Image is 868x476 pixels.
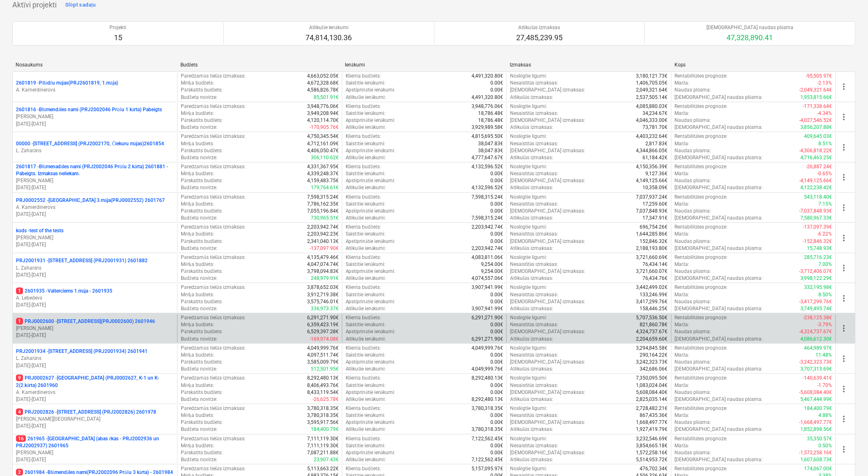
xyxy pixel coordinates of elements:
p: 4,120,114.70€ [307,117,339,124]
p: Atlikušie ienākumi [306,24,352,31]
p: A. Lebedevs [16,295,174,302]
p: 4,132,596.52€ [472,163,503,170]
p: Noslēgtie līgumi : [510,103,547,110]
div: 1PRJ0002600 -[STREET_ADDRESS](PRJ0002600) 2601946[PERSON_NAME][DATE]-[DATE] [16,318,174,339]
p: Atlikušie ienākumi : [346,215,386,222]
p: 0.00€ [490,208,503,215]
p: kods - test of the tests [16,227,64,234]
p: 1,953,815.66€ [801,94,832,101]
p: Klienta budžets : [346,163,381,170]
p: L. Zaharāns [16,355,174,362]
p: [DEMOGRAPHIC_DATA] naudas plūsma : [675,94,763,101]
span: more_vert [839,323,849,333]
p: 7,055,196.84€ [307,208,339,215]
p: 47,328,890.41 [707,33,794,43]
p: -6.22% [818,231,832,238]
p: 4,815,695.50€ [472,133,503,140]
p: Klienta budžets : [346,133,381,140]
div: 12601935 -Valterciems 1.māja - 2601935A. Lebedevs[DATE]-[DATE] [16,288,174,309]
p: Mērķa budžets : [181,231,214,238]
div: Ienākumi [345,62,503,68]
p: Rentabilitātes prognoze : [675,194,728,201]
p: Pārskatīts budžets : [181,177,223,184]
p: -4,027,546.52€ [800,117,832,124]
p: 3,929,989.58€ [472,124,503,131]
p: 285,716.23€ [804,254,832,261]
p: 7.00% [819,261,832,268]
p: Pārskatīts budžets : [181,147,223,154]
p: Pārskatīts budžets : [181,268,223,275]
div: Slēpt sadaļu [65,0,96,10]
p: Apstiprinātie ienākumi : [346,177,396,184]
p: Paredzamās tiešās izmaksas : [181,163,245,170]
p: [DATE] - [DATE] [16,423,174,430]
p: [PERSON_NAME] [16,234,174,241]
p: Nesaistītās izmaksas : [510,110,558,117]
span: more_vert [839,82,849,92]
p: [DATE] - [DATE] [16,272,174,279]
span: more_vert [839,142,849,152]
p: Budžeta novirze : [181,245,217,252]
p: 38,047.83€ [478,147,503,154]
span: more_vert [839,384,849,394]
p: [DEMOGRAPHIC_DATA] izmaksas : [510,117,585,124]
p: 696,754.26€ [640,224,668,231]
p: Naudas plūsma : [675,177,711,184]
p: Rentabilitātes prognoze : [675,254,728,261]
p: Paredzamās tiešās izmaksas : [181,194,245,201]
p: 7,786,162.35€ [307,201,339,208]
p: Klienta budžets : [346,73,381,80]
p: 4,491,320.80€ [472,94,503,101]
p: 9,127.36€ [646,170,668,177]
p: L. Zaharāns [16,147,174,154]
p: [DEMOGRAPHIC_DATA] naudas plūsma : [675,184,763,191]
div: 16261965 -[GEOGRAPHIC_DATA] (abas ēkas - PRJ2002936 un PRJ2002937) 2601965[PERSON_NAME][DATE]-[DATE] [16,435,174,464]
span: more_vert [839,112,849,122]
p: 0.00€ [490,231,503,238]
p: 2601819 - Pīlādžu mājas(PRJ2601819, 1.māja) [16,80,118,87]
p: Naudas plūsma : [675,208,711,215]
p: 4,716,463.25€ [801,154,832,161]
p: Atlikušās izmaksas : [510,245,553,252]
p: 4,132,596.52€ [472,184,503,191]
p: 7,037,848.93€ [636,208,668,215]
p: 4,135,479.46€ [307,254,339,261]
p: -26,887.24€ [806,163,832,170]
p: Noslēgtie līgumi : [510,133,547,140]
p: 4,085,880.03€ [636,103,668,110]
p: [PERSON_NAME] [16,449,174,456]
p: Atlikušās izmaksas [516,24,563,31]
p: Nesaistītās izmaksas : [510,261,558,268]
p: Paredzamās tiešās izmaksas : [181,103,245,110]
p: Saistītie ienākumi : [346,261,386,268]
p: 7,580,967.33€ [801,215,832,222]
p: Apstiprinātie ienākumi : [346,238,396,245]
p: -0.65% [818,170,832,177]
p: 2,188,193.80€ [636,245,668,252]
p: Mērķa budžets : [181,110,214,117]
div: PRJ0002552 -[GEOGRAPHIC_DATA] 3.māja(PRJ0002552) 2601767A. Kamerdinerovs[DATE]-[DATE] [16,197,174,218]
p: 85,501.91€ [314,94,339,101]
span: more_vert [839,172,849,182]
p: 2,049,321.64€ [636,87,668,94]
p: 7.15% [819,201,832,208]
p: [DATE] - [DATE] [16,121,174,128]
p: 18,786.48€ [478,110,503,117]
p: 4,406,050.47€ [307,147,339,154]
p: 15 [109,33,126,43]
p: 4,777,647.67€ [472,154,503,161]
p: 3,948,776.06€ [472,103,503,110]
p: Apstiprinātie ienākumi : [346,117,396,124]
p: [PERSON_NAME] [16,325,174,332]
p: [DEMOGRAPHIC_DATA] naudas plūsma : [675,215,763,222]
p: 1,644,285.86€ [636,231,668,238]
p: [DATE] - [DATE] [16,302,174,309]
p: Marža : [675,110,690,117]
p: 17,347.91€ [643,215,668,222]
p: Klienta budžets : [346,194,381,201]
p: [DATE] - [DATE] [16,456,174,463]
p: Mērķa budžets : [181,140,214,147]
span: 16 [16,435,26,442]
div: 00000 -[STREET_ADDRESS] (PRJ2002170, Čiekuru mājas)2601854L. Zaharāns [16,140,174,154]
p: PRJ0002552 - [GEOGRAPHIC_DATA] 3.māja(PRJ0002552) 2601767 [16,197,165,204]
